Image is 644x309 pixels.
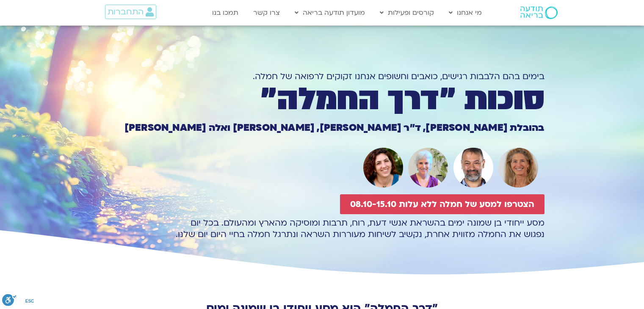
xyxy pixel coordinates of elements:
h1: סוכות ״דרך החמלה״ [100,85,544,114]
a: צרו קשר [249,5,284,21]
p: מסע ייחודי בן שמונה ימים בהשראת אנשי דעת, רוח, תרבות ומוסיקה מהארץ ומהעולם. בכל יום נפגוש את החמל... [100,217,544,240]
h1: בימים בהם הלבבות רגישים, כואבים וחשופים אנחנו זקוקים לרפואה של חמלה. [100,71,544,82]
h1: בהובלת [PERSON_NAME], ד״ר [PERSON_NAME], [PERSON_NAME] ואלה [PERSON_NAME] [100,123,544,132]
span: הצטרפו למסע של חמלה ללא עלות 08.10-15.10 [350,199,534,209]
a: מועדון תודעה בריאה [290,5,369,21]
img: תודעה בריאה [520,6,558,19]
a: התחברות [105,5,156,19]
a: הצטרפו למסע של חמלה ללא עלות 08.10-15.10 [340,194,544,214]
span: התחברות [108,7,144,17]
a: מי אנחנו [445,5,486,21]
a: תמכו בנו [208,5,243,21]
a: קורסים ופעילות [376,5,438,21]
